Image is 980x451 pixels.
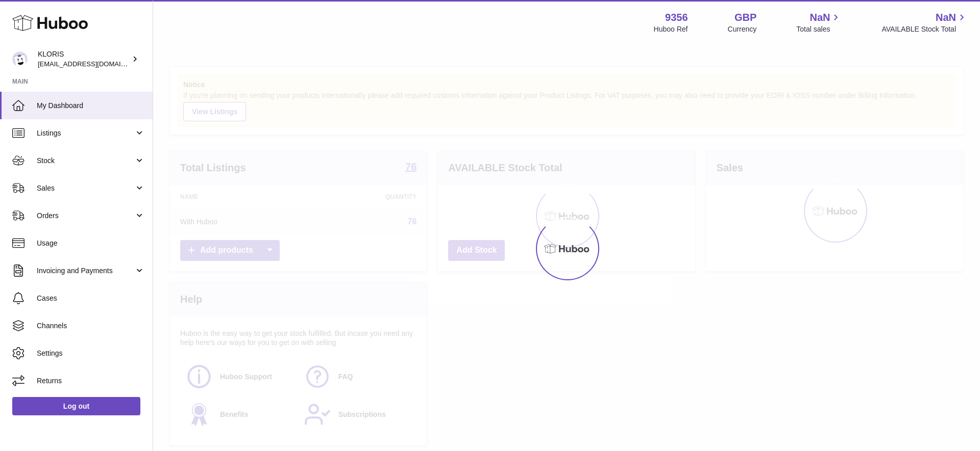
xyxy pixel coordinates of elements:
[881,11,968,34] a: NaN AVAILABLE Stock Total
[37,294,145,303] span: Cases
[38,49,130,69] div: KLORIS
[37,183,134,193] span: Sales
[728,24,757,34] div: Currency
[37,238,145,248] span: Usage
[12,51,28,67] img: huboo@kloriscbd.com
[37,321,145,331] span: Channels
[37,349,145,358] span: Settings
[654,24,688,34] div: Huboo Ref
[37,376,145,386] span: Returns
[810,11,830,24] span: NaN
[38,60,150,68] span: [EMAIL_ADDRESS][DOMAIN_NAME]
[881,24,968,34] span: AVAILABLE Stock Total
[37,266,134,276] span: Invoicing and Payments
[796,24,842,34] span: Total sales
[37,101,145,111] span: My Dashboard
[665,11,688,24] strong: 9356
[796,11,842,34] a: NaN Total sales
[37,128,134,138] span: Listings
[37,211,134,221] span: Orders
[734,11,756,24] strong: GBP
[37,156,134,166] span: Stock
[12,397,140,415] a: Log out
[936,11,956,24] span: NaN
